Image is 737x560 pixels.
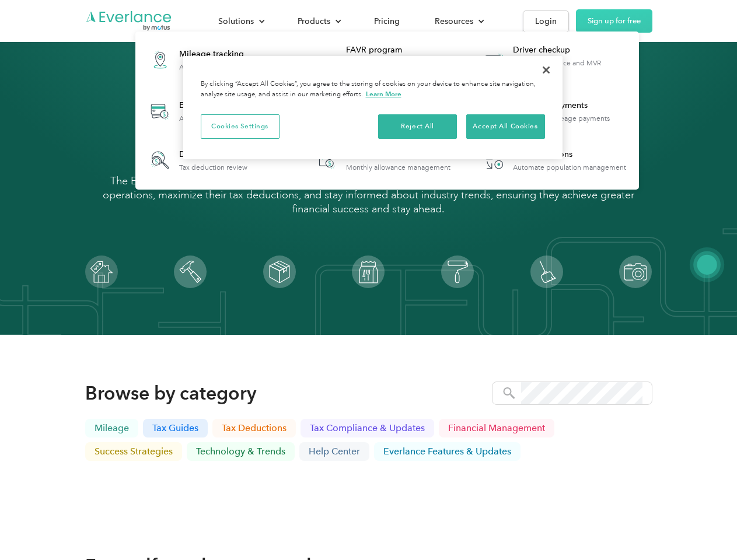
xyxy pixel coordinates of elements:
[95,447,173,456] p: Success strategies
[85,174,652,216] p: The Everlance Self-Employed Resource Hub is a free resource that helps independent workers stream...
[533,57,559,83] button: Close
[439,419,554,437] a: Financial management
[222,423,287,433] p: Tax deductions
[378,114,457,139] button: Reject All
[466,114,545,139] button: Accept All Cookies
[207,11,274,32] div: Solutions
[183,56,563,159] div: Privacy
[435,14,473,29] div: Resources
[179,100,263,111] div: Expense tracking
[308,38,466,81] a: FAVR programFixed & Variable Rate reimbursement design & management
[85,442,182,461] a: Success strategies
[286,11,351,32] div: Products
[308,141,456,179] a: Accountable planMonthly allowance management
[299,442,369,461] a: Help center
[513,44,633,56] div: Driver checkup
[374,442,521,461] a: Everlance Features & Updates
[366,90,401,98] a: More information about your privacy, opens in a new tab
[141,38,261,81] a: Mileage trackingAutomatic mileage logs
[135,32,639,190] nav: Products
[143,419,208,437] a: Tax guides
[513,59,633,75] div: License, insurance and MVR verification
[201,114,280,139] button: Cookies Settings
[179,63,255,71] div: Automatic mileage logs
[187,442,295,461] a: Technology & trends
[513,163,626,171] div: Automate population management
[523,10,569,32] a: Login
[141,141,253,179] a: Deduction finderTax deduction review
[218,14,254,29] div: Solutions
[141,90,269,132] a: Expense trackingAutomatic transaction logs
[492,381,652,405] form: query
[201,79,545,100] div: By clicking “Accept All Cookies”, you agree to the storing of cookies on your device to enhance s...
[179,114,263,123] div: Automatic transaction logs
[310,423,425,433] p: Tax compliance & updates
[448,423,545,433] p: Financial management
[362,11,411,32] a: Pricing
[576,9,652,33] a: Sign up for free
[85,381,256,405] h2: Browse by category
[95,423,129,433] p: Mileage
[196,447,285,456] p: Technology & trends
[374,14,400,29] div: Pricing
[212,419,296,437] a: Tax deductions
[346,44,466,56] div: FAVR program
[85,419,138,437] a: Mileage
[475,38,633,81] a: Driver checkupLicense, insurance and MVR verification
[85,10,173,32] a: Go to homepage
[301,419,434,437] a: Tax compliance & updates
[423,11,494,32] div: Resources
[475,141,632,179] a: HR IntegrationsAutomate population management
[346,163,450,171] div: Monthly allowance management
[179,163,247,171] div: Tax deduction review
[183,56,563,159] div: Cookie banner
[383,447,511,456] p: Everlance Features & Updates
[179,48,255,60] div: Mileage tracking
[535,14,557,29] div: Login
[513,149,626,160] div: HR Integrations
[152,423,198,433] p: Tax guides
[179,149,247,160] div: Deduction finder
[298,14,330,29] div: Products
[309,447,360,456] p: Help center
